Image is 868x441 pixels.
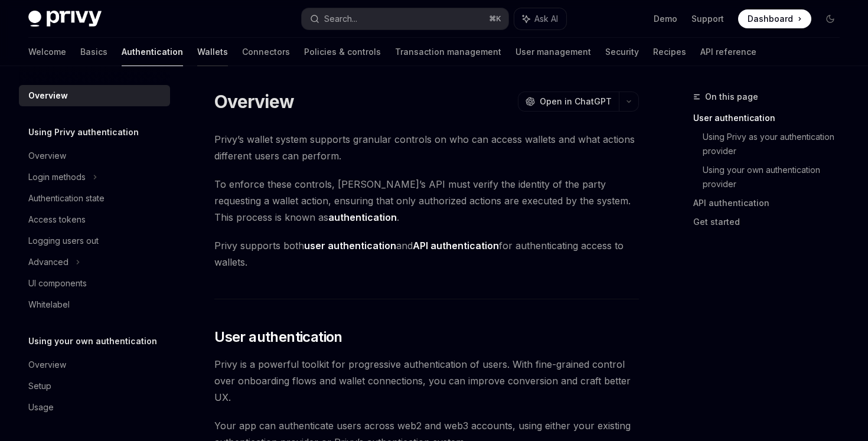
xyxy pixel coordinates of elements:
[304,38,381,66] a: Policies & controls
[19,375,170,397] a: Setup
[28,170,86,184] div: Login methods
[302,8,508,30] button: Search...⌘K
[28,125,139,139] h5: Using Privy authentication
[214,328,342,347] span: User authentication
[28,11,102,27] img: dark logo
[28,334,157,348] h5: Using your own authentication
[19,294,170,315] a: Whitelabel
[242,38,290,66] a: Connectors
[28,276,87,290] div: UI components
[489,14,501,24] span: ⌘ K
[214,356,639,406] span: Privy is a powerful toolkit for progressive authentication of users. With fine-grained control ov...
[28,400,54,414] div: Usage
[748,13,793,25] span: Dashboard
[28,234,99,248] div: Logging users out
[19,145,170,166] a: Overview
[28,149,66,163] div: Overview
[703,128,849,161] a: Using Privy as your authentication provider
[514,8,566,30] button: Ask AI
[534,13,558,25] span: Ask AI
[28,89,68,103] div: Overview
[654,13,677,25] a: Demo
[28,255,68,269] div: Advanced
[214,237,639,270] span: Privy supports both and for authenticating access to wallets.
[738,9,811,28] a: Dashboard
[214,176,639,226] span: To enforce these controls, [PERSON_NAME]’s API must verify the identity of the party requesting a...
[821,9,840,28] button: Toggle dark mode
[515,38,591,66] a: User management
[19,354,170,375] a: Overview
[19,85,170,106] a: Overview
[214,91,294,112] h1: Overview
[19,273,170,294] a: UI components
[413,240,499,251] strong: API authentication
[214,131,639,164] span: Privy’s wallet system supports granular controls on who can access wallets and what actions diffe...
[28,358,66,372] div: Overview
[540,96,612,107] span: Open in ChatGPT
[122,38,183,66] a: Authentication
[395,38,501,66] a: Transaction management
[705,90,758,104] span: On this page
[693,194,849,213] a: API authentication
[80,38,107,66] a: Basics
[324,12,357,26] div: Search...
[19,188,170,209] a: Authentication state
[304,240,396,251] strong: user authentication
[19,230,170,251] a: Logging users out
[693,213,849,231] a: Get started
[700,38,756,66] a: API reference
[518,92,619,112] button: Open in ChatGPT
[197,38,228,66] a: Wallets
[28,213,86,227] div: Access tokens
[28,191,105,205] div: Authentication state
[28,38,66,66] a: Welcome
[691,13,724,25] a: Support
[605,38,639,66] a: Security
[328,211,397,223] strong: authentication
[19,209,170,230] a: Access tokens
[19,397,170,418] a: Usage
[28,379,51,393] div: Setup
[693,109,849,128] a: User authentication
[28,298,70,312] div: Whitelabel
[653,38,686,66] a: Recipes
[703,161,849,194] a: Using your own authentication provider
